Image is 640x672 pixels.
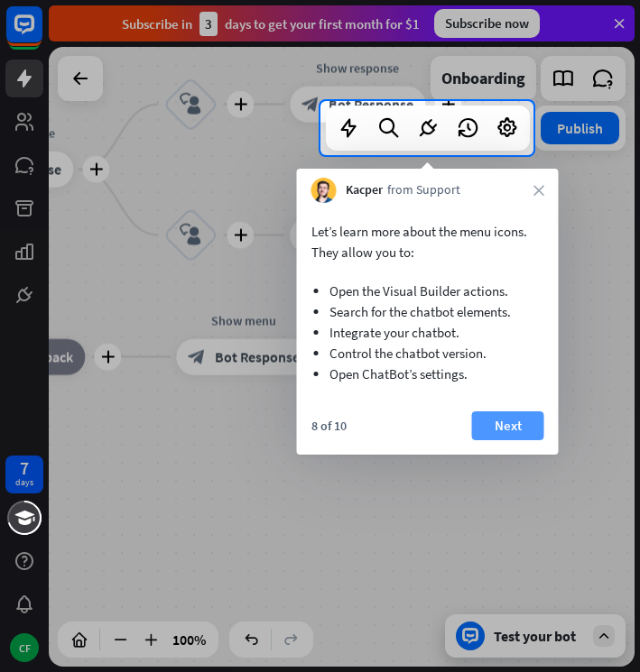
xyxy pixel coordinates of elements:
[329,343,526,364] li: Control the chatbot version.
[311,221,544,262] p: Let’s learn more about the menu icons. They allow you to:
[472,411,544,440] button: Next
[346,181,383,199] span: Kacper
[329,322,526,343] li: Integrate your chatbot.
[329,301,526,322] li: Search for the chatbot elements.
[329,364,526,384] li: Open ChatBot’s settings.
[329,281,526,301] li: Open the Visual Builder actions.
[14,7,69,61] button: Open LiveChat chat widget
[387,181,460,199] span: from Support
[533,185,544,196] i: close
[311,418,347,434] div: 8 of 10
